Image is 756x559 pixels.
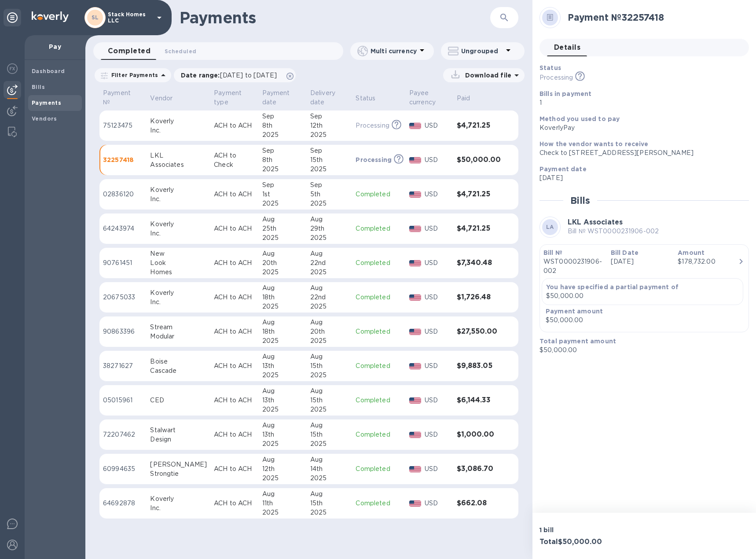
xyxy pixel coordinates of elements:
div: 25th [262,224,303,233]
h3: $4,721.25 [457,190,501,199]
div: Aug [262,318,303,327]
b: LKL Associates [568,218,623,226]
p: USD [425,190,450,199]
div: 2025 [310,165,349,174]
div: Aug [262,421,303,430]
p: USD [425,224,450,233]
p: Stack Homes LLC [108,11,152,24]
p: 90761451 [103,258,143,268]
p: 05015961 [103,396,143,405]
img: USD [409,397,421,404]
h2: Payment № 32257418 [568,12,742,23]
div: 22nd [310,293,349,302]
div: 2025 [310,302,349,311]
p: $50,000.00 [546,291,739,301]
p: Completed [356,258,402,268]
p: [DATE] [539,173,742,183]
img: USD [409,363,421,369]
div: Associates [150,160,207,169]
p: ACH to ACH [214,224,255,233]
p: USD [425,258,450,268]
div: Aug [310,386,349,396]
div: $178,732.00 [678,257,738,266]
p: 38271627 [103,361,143,371]
img: USD [409,226,421,232]
p: 1 bill [539,526,641,534]
div: 2025 [262,165,303,174]
span: Payee currency [409,88,450,107]
div: Aug [310,352,349,361]
p: USD [425,293,450,302]
div: Sep [310,180,349,190]
div: Cascade [150,366,207,375]
p: ACH to Check [214,151,255,169]
div: LKL [150,151,207,160]
span: Completed [108,45,150,57]
p: 20675033 [103,293,143,302]
div: KoverlyPay [539,123,742,132]
p: Completed [356,430,402,439]
h3: $4,721.25 [457,224,501,233]
div: 13th [262,430,303,439]
p: Payment date [262,88,292,107]
p: Bill № WST0000231906-002 [568,227,659,236]
p: 1 [539,98,742,107]
div: 14th [310,464,349,474]
p: Completed [356,224,402,233]
div: 15th [310,361,349,371]
div: 2025 [262,474,303,483]
p: ACH to ACH [214,396,255,405]
p: Processing [356,121,389,130]
span: [DATE] to [DATE] [220,72,277,79]
span: Paid [457,94,482,103]
p: USD [425,464,450,474]
p: 75123475 [103,121,143,130]
div: Koverly [150,185,207,195]
p: USD [425,396,450,405]
div: 13th [262,361,303,371]
button: Bill №WST0000231906-002Bill Date[DATE]Amount$178,732.00You have specified a partial payment of$50... [539,244,749,332]
p: 64243974 [103,224,143,233]
div: 2025 [310,336,349,346]
h3: $27,550.00 [457,327,501,336]
div: 1st [262,190,303,199]
div: Sep [310,112,349,121]
p: Pay [32,42,78,51]
p: ACH to ACH [214,293,255,302]
div: Aug [310,318,349,327]
p: Status [356,94,375,103]
div: Sep [310,146,349,155]
b: Dashboard [32,68,65,74]
p: 32257418 [103,155,143,164]
div: Date range:[DATE] to [DATE] [174,68,296,82]
img: USD [409,191,421,198]
div: 2025 [262,405,303,414]
div: 20th [262,258,303,268]
div: 12th [262,464,303,474]
div: 2025 [262,302,303,311]
p: Vendor [150,94,172,103]
p: ACH to ACH [214,430,255,439]
p: Filter Payments [108,71,158,79]
div: 2025 [262,439,303,449]
img: Foreign exchange [7,63,18,74]
div: [PERSON_NAME] [150,460,207,469]
b: Payments [32,99,61,106]
div: Aug [310,215,349,224]
div: 2025 [262,508,303,517]
p: Completed [356,464,402,474]
div: Aug [310,283,349,293]
div: Aug [262,352,303,361]
p: Processing [356,155,392,164]
p: 90863396 [103,327,143,336]
span: Payment date [262,88,303,107]
p: [DATE] [611,257,671,266]
div: 8th [262,121,303,130]
div: Boise [150,357,207,366]
p: Completed [356,327,402,336]
div: 2025 [262,371,303,380]
div: 12th [310,121,349,130]
span: Status [356,94,387,103]
b: You have specified a partial payment of [546,283,679,291]
div: Aug [310,489,349,499]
